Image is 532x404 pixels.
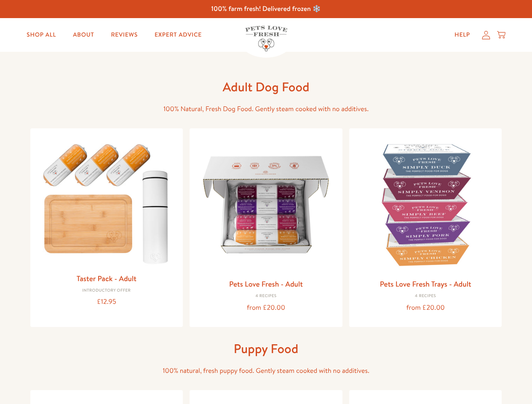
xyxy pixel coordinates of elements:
[77,273,136,284] a: Taster Pack - Adult
[229,279,303,289] a: Pets Love Fresh - Adult
[37,288,176,293] div: Introductory Offer
[163,104,369,114] span: 100% Natural, Fresh Dog Food. Gently steam cooked with no additives.
[148,27,209,43] a: Expert Advice
[356,135,495,274] img: Pets Love Fresh Trays - Adult
[104,27,144,43] a: Reviews
[196,294,336,299] div: 4 Recipes
[448,27,477,43] a: Help
[356,294,495,299] div: 4 Recipes
[131,340,401,357] h1: Puppy Food
[66,27,101,43] a: About
[196,302,336,314] div: from £20.00
[37,296,176,308] div: £12.95
[37,135,176,268] img: Taster Pack - Adult
[131,79,401,95] h1: Adult Dog Food
[380,279,471,289] a: Pets Love Fresh Trays - Adult
[196,135,336,274] img: Pets Love Fresh - Adult
[163,366,369,375] span: 100% natural, fresh puppy food. Gently steam cooked with no additives.
[20,27,63,43] a: Shop All
[356,302,495,314] div: from £20.00
[245,26,287,51] img: Pets Love Fresh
